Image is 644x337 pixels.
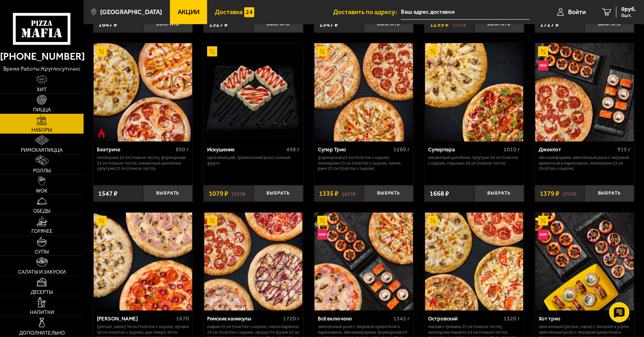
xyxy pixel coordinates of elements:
div: Островский [428,316,501,322]
p: Пикантный цыплёнок сулугуни 30 см (толстое с сыром), Горыныч 30 см (тонкое тесто). [428,155,520,166]
div: Хот трио [539,316,615,322]
a: АкционныйОстрое блюдоБеатриче [93,43,193,141]
span: Акции [178,9,199,15]
a: АкционныйРимские каникулы [203,213,303,311]
span: Римская пицца [21,148,63,153]
div: Суперпара [428,147,501,153]
img: Суперпара [425,43,523,141]
img: Акционный [207,46,217,57]
s: 1757 ₽ [563,190,577,197]
button: Выбрать [364,16,413,33]
span: Доставка [215,9,243,15]
span: 1547 ₽ [98,190,117,197]
button: Выбрать [585,185,634,202]
button: Выбрать [364,185,413,202]
button: Выбрать [143,16,193,33]
span: 1320 г [504,315,520,322]
span: 1079 ₽ [209,190,228,197]
div: Всё включено [318,316,391,322]
div: Беатриче [97,147,174,153]
img: Акционный [538,216,548,226]
span: 850 г [176,146,189,153]
input: Ваш адрес доставки [401,5,530,20]
img: Острое блюдо [96,128,107,138]
a: АкционныйХет Трик [93,213,193,311]
span: Хит [37,87,47,92]
img: Акционный [96,216,107,226]
img: Римские каникулы [204,213,302,311]
span: 1670 [176,315,189,322]
span: 1379 ₽ [540,190,559,197]
span: 915 г [617,146,631,153]
div: Искушение [207,147,284,153]
s: 1317 ₽ [231,190,245,197]
span: Напитки [30,310,54,315]
a: АкционныйСуперпара [424,43,524,141]
span: Супы [35,249,49,255]
a: АкционныйНовинкаДжекпот [535,43,635,141]
p: Эби Калифорния, Запечённый ролл с тигровой креветкой и пармезаном, Пепперони 25 см (толстое с сыр... [539,155,631,171]
span: 1345 г [393,315,410,322]
img: Акционный [207,216,217,226]
span: Доставить по адресу: [333,9,401,15]
img: Акционный [96,46,107,57]
img: Акционный [428,46,438,57]
a: АкционныйОстрое блюдоОстровский [424,213,524,311]
img: Островский [425,213,523,311]
span: 1335 ₽ [319,190,338,197]
a: АкционныйСупер Трио [314,43,414,141]
button: Выбрать [585,16,634,33]
img: Беатриче [94,43,192,141]
div: [PERSON_NAME] [97,316,174,322]
a: АкционныйНовинкаВсё включено [314,213,414,311]
span: 498 г [286,146,300,153]
div: Римские каникулы [207,316,281,322]
div: Супер Трио [318,147,391,153]
span: Дополнительно [19,331,65,336]
img: Искушение [204,43,302,141]
span: WOK [36,188,48,194]
div: Джекпот [539,147,615,153]
a: АкционныйНовинкаХот трио [535,213,635,311]
img: Джекпот [535,43,634,141]
img: Супер Трио [315,43,413,141]
img: Новинка [538,61,548,71]
img: Острое блюдо [428,297,438,308]
span: Пицца [33,107,51,113]
img: Хет Трик [94,213,192,311]
img: Всё включено [315,213,413,311]
span: Наборы [31,128,52,133]
img: Акционный [538,46,548,57]
span: 1260 г [393,146,410,153]
span: Горячее [31,229,52,234]
img: Хот трио [535,213,634,311]
a: АкционныйИскушение [203,43,303,141]
span: 1720 г [283,315,300,322]
span: 1527 ₽ [209,21,228,28]
img: Новинка [538,230,548,240]
span: 1647 ₽ [98,21,117,28]
span: 0 руб. [621,6,636,12]
p: Фермерская 25 см (толстое с сыром), Пепперони 25 см (толстое с сыром), Чикен Ранч 25 см (толстое ... [318,155,410,171]
s: 1517 ₽ [452,21,466,28]
span: [GEOGRAPHIC_DATA] [100,9,162,15]
span: 1010 г [504,146,520,153]
span: 1668 ₽ [430,190,449,197]
span: Войти [568,9,586,15]
button: Выбрать [143,185,193,202]
span: Роллы [33,168,51,174]
img: Акционный [428,216,438,226]
span: Салаты и закуски [18,270,66,275]
span: 1727 ₽ [540,21,559,28]
img: Новинка [317,230,327,240]
img: Акционный [317,46,327,57]
button: Выбрать [474,16,524,33]
button: Выбрать [254,185,303,202]
s: 1627 ₽ [342,190,356,197]
p: Пепперони 25 см (тонкое тесто), Фермерская 25 см (тонкое тесто), Пикантный цыплёнок сулугуни 25 с... [97,155,189,171]
span: 1547 ₽ [319,21,338,28]
button: Выбрать [474,185,524,202]
p: Ореховый рай, Тропический ролл, Сочный фрукт. [207,155,299,166]
img: 15daf4d41897b9f0e9f617042186c801.svg [244,7,254,17]
img: Акционный [317,216,327,226]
